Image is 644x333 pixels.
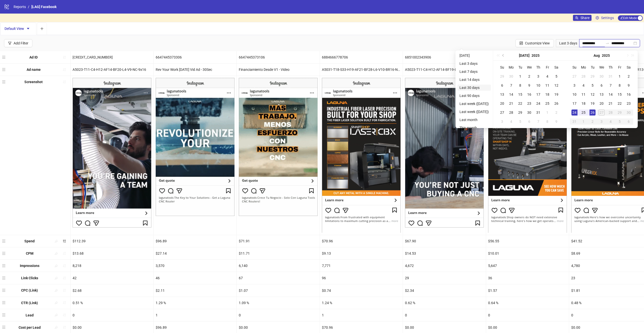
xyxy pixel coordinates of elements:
[553,119,559,125] div: 9
[615,108,624,117] td: 2025-08-29
[457,77,491,83] li: Last 14 days
[13,4,27,10] a: Reports
[517,100,523,106] div: 22
[320,64,403,76] div: A5031-T18-S33-H19-AF21-BF28-L6-V10-BR16-NC-4x5
[498,99,507,108] td: 2025-07-20
[507,108,516,117] td: 2025-07-28
[552,108,561,117] td: 2025-08-02
[457,93,491,99] li: Last 90 days
[320,51,403,63] div: 6884666778706
[526,91,532,97] div: 16
[2,289,6,292] span: menu
[519,50,530,61] button: Choose a month
[596,16,599,20] span: setting
[624,81,633,90] td: 2025-08-09
[26,251,33,255] b: CPM
[580,82,587,88] div: 4
[237,64,320,76] div: Financiamiento Desde V1 - Video
[63,301,66,304] span: sort-ascending
[499,82,505,88] div: 6
[553,82,559,88] div: 12
[605,41,609,45] span: to
[617,73,623,79] div: 1
[498,108,507,117] td: 2025-07-27
[615,117,624,126] td: 2025-09-05
[507,81,516,90] td: 2025-07-07
[597,72,606,81] td: 2025-07-30
[534,72,543,81] td: 2025-07-03
[40,27,44,30] span: plus
[54,239,58,243] span: highlight
[624,90,633,99] td: 2025-08-16
[63,55,66,59] span: sort-ascending
[63,289,66,292] span: sort-ascending
[525,117,534,126] td: 2025-08-06
[571,91,577,97] div: 10
[2,252,6,255] span: menu
[2,53,7,61] div: menu
[54,276,58,280] span: highlight
[63,313,66,317] span: sort-ascending
[2,239,6,243] span: menu
[624,72,633,81] td: 2025-08-02
[457,69,491,75] li: Last 7 days
[5,27,32,31] span: Default View
[535,100,541,106] div: 24
[2,313,6,317] span: menu
[571,119,577,125] div: 31
[457,85,491,91] li: Last 30 days
[615,99,624,108] td: 2025-08-22
[507,99,516,108] td: 2025-07-21
[599,100,605,106] div: 20
[507,90,516,99] td: 2025-07-14
[2,66,7,74] div: menu
[626,82,632,88] div: 9
[534,81,543,90] td: 2025-07-10
[156,78,235,216] img: Screenshot 6647445373306
[571,100,577,106] div: 17
[516,72,525,81] td: 2025-07-01
[71,260,153,272] div: 8,218
[615,81,624,90] td: 2025-08-08
[526,82,532,88] div: 9
[594,50,600,61] button: Choose a month
[516,63,525,72] th: Tu
[71,51,153,63] div: [CREDIT_CARD_NUMBER]
[580,100,587,106] div: 18
[508,100,514,106] div: 21
[508,109,514,116] div: 28
[2,325,6,329] span: menu
[573,15,592,21] button: Share
[606,72,615,81] td: 2025-07-31
[535,73,541,79] div: 3
[543,108,552,117] td: 2025-08-01
[405,78,484,228] img: Screenshot 6851002343906
[515,39,554,47] button: Customize View
[2,78,7,86] div: menu
[507,72,516,81] td: 2025-06-30
[154,247,237,259] div: $27.14
[579,90,588,99] td: 2025-08-11
[606,99,615,108] td: 2025-08-21
[579,117,588,126] td: 2025-09-01
[457,125,491,131] li: This month
[499,91,505,97] div: 13
[26,27,30,30] span: caret-down
[580,16,590,20] span: Share
[543,81,552,90] td: 2025-07-11
[617,82,623,88] div: 8
[590,100,596,106] div: 19
[601,15,614,21] span: Settings
[571,109,577,116] div: 24
[535,82,541,88] div: 10
[54,325,58,329] span: highlight
[2,276,6,280] span: menu
[599,109,605,116] div: 27
[525,90,534,99] td: 2025-07-16
[519,41,523,45] span: control
[517,91,523,97] div: 15
[37,22,47,35] button: Add tab
[615,72,624,81] td: 2025-08-01
[570,72,579,81] td: 2025-07-27
[553,91,559,97] div: 19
